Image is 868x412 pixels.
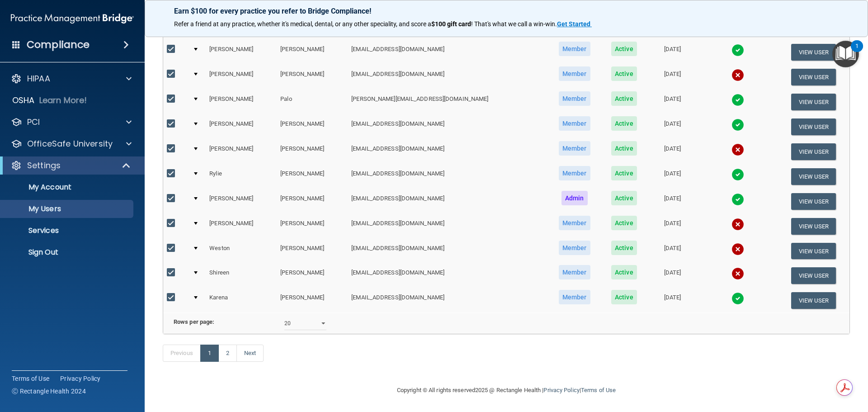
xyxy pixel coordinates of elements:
td: [EMAIL_ADDRESS][DOMAIN_NAME] [348,239,547,264]
td: [PERSON_NAME] [277,139,348,164]
td: [PERSON_NAME] [206,189,277,214]
button: View User [791,168,836,185]
button: View User [791,193,836,210]
td: [EMAIL_ADDRESS][DOMAIN_NAME] [348,288,547,313]
td: [PERSON_NAME] [277,114,348,139]
button: View User [791,243,836,260]
button: View User [791,292,836,309]
button: Open Resource Center, 1 new notification [832,41,859,67]
p: PCI [27,117,40,128]
td: [PERSON_NAME] [206,40,277,65]
a: Previous [163,345,201,362]
td: [PERSON_NAME] [277,164,348,189]
span: Member [559,290,590,304]
td: Karena [206,288,277,313]
span: Member [559,116,590,131]
div: 1 [855,46,859,58]
span: Active [611,191,637,205]
span: Active [611,265,637,279]
span: Refer a friend at any practice, whether it's medical, dental, or any other speciality, and score a [174,20,431,28]
td: [DATE] [647,214,698,239]
img: tick.e7d51cea.svg [731,168,744,181]
td: [EMAIL_ADDRESS][DOMAIN_NAME] [348,164,547,189]
p: My Account [6,183,129,192]
td: [PERSON_NAME] [277,214,348,239]
span: Member [559,216,590,230]
a: Privacy Policy [543,387,579,393]
td: Rylie [206,164,277,189]
span: Active [611,141,637,156]
td: Shireen [206,263,277,288]
td: [EMAIL_ADDRESS][DOMAIN_NAME] [348,214,547,239]
span: Member [559,42,590,56]
span: Active [611,241,637,255]
button: View User [791,218,836,235]
a: Terms of Use [12,374,49,383]
td: [PERSON_NAME] [277,263,348,288]
span: Active [611,66,637,81]
td: [DATE] [647,114,698,139]
h4: Compliance [27,38,90,51]
td: [DATE] [647,139,698,164]
img: cross.ca9f0e7f.svg [731,143,744,156]
td: [DATE] [647,263,698,288]
p: Sign Out [6,248,129,257]
a: HIPAA [11,73,132,84]
a: Terms of Use [581,387,616,393]
strong: Get Started [557,20,590,28]
div: Copyright © All rights reserved 2025 @ Rectangle Health | | [341,376,671,405]
td: Weston [206,239,277,264]
p: Earn $100 for every practice you refer to Bridge Compliance! [174,7,839,15]
a: 1 [200,345,219,362]
span: Member [559,265,590,279]
span: Member [559,241,590,255]
td: [EMAIL_ADDRESS][DOMAIN_NAME] [348,114,547,139]
img: cross.ca9f0e7f.svg [731,218,744,231]
td: [PERSON_NAME] [206,139,277,164]
a: Get Started [557,20,592,28]
p: OfficeSafe University [27,138,113,149]
p: Learn More! [39,95,87,106]
span: Active [611,42,637,56]
span: Member [559,141,590,156]
button: View User [791,143,836,160]
img: tick.e7d51cea.svg [731,118,744,131]
span: Active [611,91,637,106]
button: View User [791,118,836,135]
td: [EMAIL_ADDRESS][DOMAIN_NAME] [348,40,547,65]
button: View User [791,267,836,284]
a: PCI [11,117,132,128]
img: tick.e7d51cea.svg [731,193,744,206]
span: Active [611,290,637,304]
td: [DATE] [647,40,698,65]
button: View User [791,94,836,110]
p: OSHA [12,95,35,106]
button: View User [791,44,836,61]
td: [PERSON_NAME] [206,114,277,139]
td: [DATE] [647,189,698,214]
p: Services [6,226,129,235]
img: tick.e7d51cea.svg [731,94,744,106]
span: ! That's what we call a win-win. [471,20,557,28]
td: [EMAIL_ADDRESS][DOMAIN_NAME] [348,65,547,90]
img: cross.ca9f0e7f.svg [731,267,744,280]
span: Active [611,116,637,131]
span: Member [559,91,590,106]
td: [PERSON_NAME] [277,189,348,214]
img: cross.ca9f0e7f.svg [731,243,744,256]
td: [PERSON_NAME][EMAIL_ADDRESS][DOMAIN_NAME] [348,90,547,114]
a: Privacy Policy [60,374,101,383]
td: [DATE] [647,239,698,264]
a: Settings [11,160,131,171]
img: tick.e7d51cea.svg [731,44,744,57]
td: [DATE] [647,288,698,313]
td: [PERSON_NAME] [277,65,348,90]
td: [PERSON_NAME] [277,288,348,313]
td: [DATE] [647,90,698,114]
span: Ⓒ Rectangle Health 2024 [12,387,86,396]
strong: $100 gift card [431,20,471,28]
button: View User [791,69,836,85]
p: HIPAA [27,73,50,84]
span: Admin [561,191,588,205]
span: Member [559,66,590,81]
